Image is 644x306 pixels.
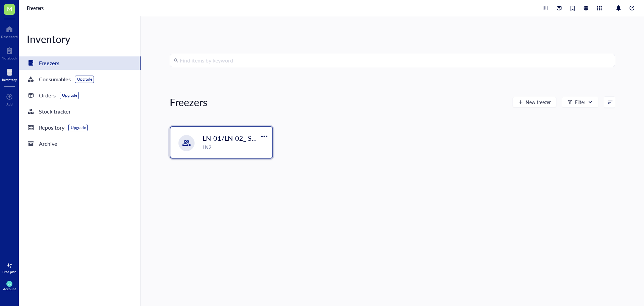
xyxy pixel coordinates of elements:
a: Stock tracker [19,105,141,118]
div: Archive [39,139,57,148]
span: LN-01/LN-02_ SMALL/BIG STORAGE ROOM [203,133,339,143]
div: LN2 [203,143,268,151]
div: Orders [39,91,56,100]
div: Consumables [39,75,71,84]
div: Upgrade [71,125,86,130]
a: Freezers [27,5,45,11]
a: RepositoryUpgrade [19,121,141,134]
a: OrdersUpgrade [19,89,141,102]
div: Notebook [2,56,17,60]
button: New freezer [513,97,556,107]
div: Add [6,102,13,106]
div: Inventory [19,32,141,46]
a: Freezers [19,56,141,70]
div: Inventory [2,78,17,82]
div: Upgrade [62,93,77,98]
div: Account [3,287,16,291]
div: Dashboard [1,35,18,39]
a: Notebook [2,45,17,60]
div: Upgrade [77,77,92,82]
div: Freezers [170,95,207,109]
a: Dashboard [1,24,18,39]
div: Repository [39,123,64,132]
span: New freezer [526,99,551,105]
a: ConsumablesUpgrade [19,73,141,86]
div: Freezers [39,58,59,68]
span: M [7,4,12,13]
div: Filter [575,98,585,106]
a: Archive [19,137,141,150]
div: Free plan [2,270,16,274]
div: Stock tracker [39,107,71,116]
span: DG [8,282,11,285]
a: Inventory [2,67,17,82]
